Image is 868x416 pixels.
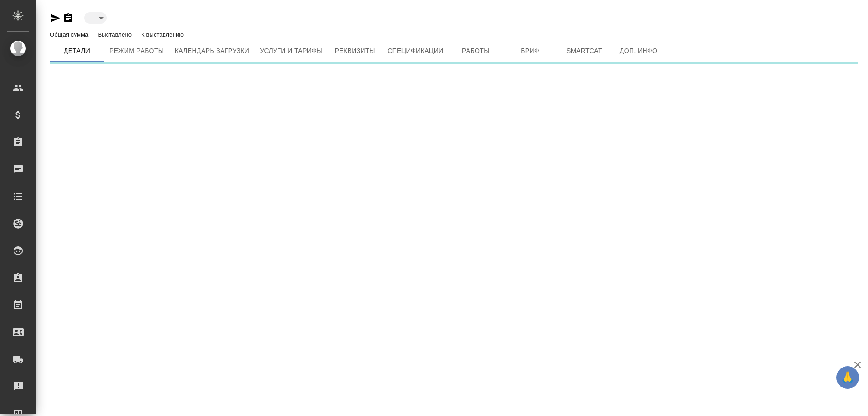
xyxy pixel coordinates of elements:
[840,368,855,387] span: 🙏
[55,45,99,57] span: Детали
[84,12,107,24] div: ​
[50,13,61,24] button: Скопировать ссылку для ЯМессенджера
[563,45,606,57] span: Smartcat
[109,45,164,57] span: Режим работы
[50,31,90,38] p: Общая сумма
[333,45,377,57] span: Реквизиты
[175,45,250,57] span: Календарь загрузки
[141,31,186,38] p: К выставлению
[836,366,859,389] button: 🙏
[617,45,660,57] span: Доп. инфо
[260,45,322,57] span: Услуги и тарифы
[387,45,443,57] span: Спецификации
[98,31,134,38] p: Выставлено
[454,45,498,57] span: Работы
[509,45,552,57] span: Бриф
[63,13,74,24] button: Скопировать ссылку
